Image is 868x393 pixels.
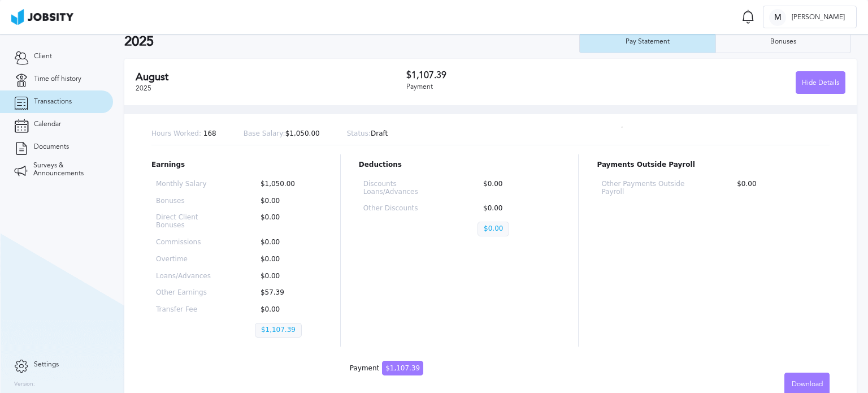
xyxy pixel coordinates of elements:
span: Calendar [34,120,61,128]
p: Loans/Advances [156,273,219,280]
p: $0.00 [255,256,318,264]
p: $57.39 [255,289,318,297]
img: ab4bad089aa723f57921c736e9817d99.png [11,9,73,25]
p: Discounts Loans/Advances [363,180,441,196]
p: $0.00 [255,273,318,280]
div: Hide Details [796,72,845,94]
span: $1,107.39 [382,361,423,375]
h3: $1,107.39 [406,70,626,80]
p: $0.00 [478,222,509,236]
span: Download [792,381,823,388]
span: [PERSON_NAME] [786,14,850,21]
div: Payment [350,365,423,373]
p: 168 [151,130,216,138]
h2: 2025 [124,34,579,50]
div: Payment [406,83,626,91]
p: $0.00 [478,180,555,196]
div: Pay Statement [620,38,675,46]
span: Settings [34,361,59,369]
p: Payments Outside Payroll [597,161,830,169]
p: Bonuses [156,197,219,205]
p: Other Earnings [156,289,219,297]
p: $0.00 [255,239,318,247]
p: Overtime [156,256,219,264]
p: Other Payments Outside Payroll [601,180,695,196]
span: 2025 [136,84,151,92]
p: $0.00 [255,214,318,230]
button: Pay Statement [579,31,715,53]
p: $0.00 [731,180,825,196]
p: $0.00 [255,306,318,314]
p: Draft [347,130,388,138]
p: Commissions [156,239,219,247]
span: Hours Worked: [151,129,201,137]
div: M [769,9,786,26]
p: Direct Client Bonuses [156,214,219,230]
button: M[PERSON_NAME] [763,6,857,28]
p: Deductions [359,161,561,169]
span: Status: [347,129,371,137]
span: Surveys & Announcements [33,162,99,178]
p: Other Discounts [363,205,441,213]
span: Client [34,53,52,61]
button: Hide Details [796,71,845,94]
p: $1,050.00 [244,130,320,138]
span: Base Salary: [244,129,285,137]
span: Time off history [34,75,81,83]
p: Monthly Salary [156,180,219,188]
div: Bonuses [765,38,802,46]
p: $1,050.00 [255,180,318,188]
label: Version: [14,381,35,388]
span: Transactions [34,98,72,106]
p: $0.00 [255,197,318,205]
h2: August [136,71,406,83]
p: $0.00 [478,205,555,213]
p: Transfer Fee [156,306,219,314]
span: Documents [34,143,69,151]
p: Earnings [151,161,322,169]
button: Bonuses [715,31,852,53]
p: $1,107.39 [255,323,302,338]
